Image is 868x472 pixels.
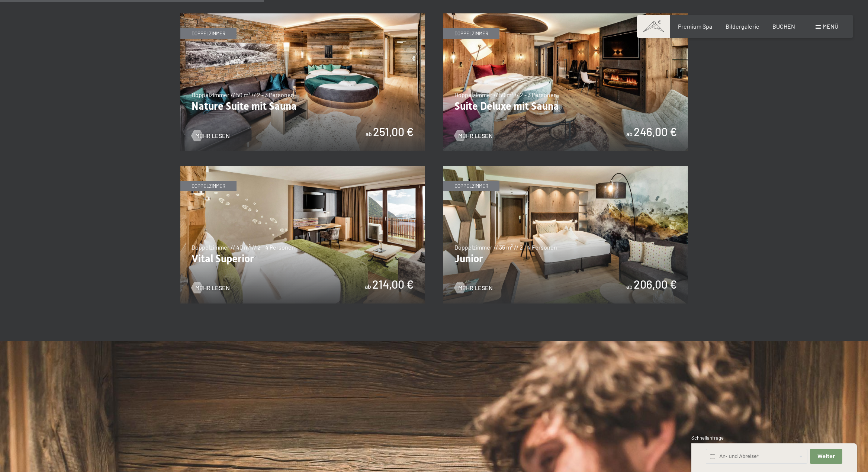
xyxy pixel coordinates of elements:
[458,284,493,292] span: Mehr Lesen
[443,13,688,151] img: Suite Deluxe mit Sauna
[180,13,425,151] img: Nature Suite mit Sauna
[195,132,230,140] span: Mehr Lesen
[195,284,230,292] span: Mehr Lesen
[726,23,759,30] a: Bildergalerie
[443,166,688,171] a: Junior
[678,23,712,30] a: Premium Spa
[810,449,842,464] button: Weiter
[443,166,688,304] img: Junior
[454,284,493,292] a: Mehr Lesen
[772,23,795,30] a: BUCHEN
[192,284,230,292] a: Mehr Lesen
[180,166,425,171] a: Vital Superior
[180,14,425,18] a: Nature Suite mit Sauna
[691,435,724,441] span: Schnellanfrage
[454,132,493,140] a: Mehr Lesen
[817,453,835,460] span: Weiter
[823,23,838,30] span: Menü
[192,132,230,140] a: Mehr Lesen
[443,14,688,18] a: Suite Deluxe mit Sauna
[458,132,493,140] span: Mehr Lesen
[180,166,425,304] img: Vital Superior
